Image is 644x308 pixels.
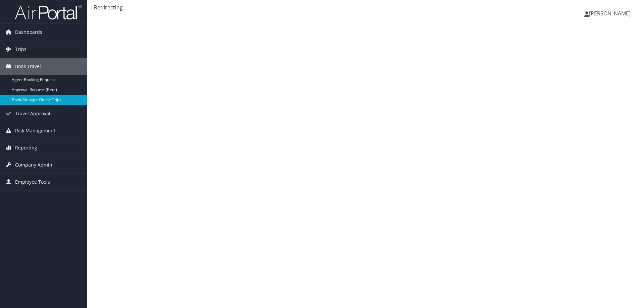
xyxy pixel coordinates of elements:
[15,105,50,122] span: Travel Approval
[15,122,55,139] span: Risk Management
[15,58,41,75] span: Book Travel
[15,174,50,190] span: Employee Tools
[15,157,52,173] span: Company Admin
[15,139,37,156] span: Reporting
[15,24,42,41] span: Dashboards
[15,4,82,20] img: airportal-logo.png
[15,41,26,58] span: Trips
[584,3,637,23] a: [PERSON_NAME]
[94,3,637,11] div: Redirecting...
[589,10,631,17] span: [PERSON_NAME]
